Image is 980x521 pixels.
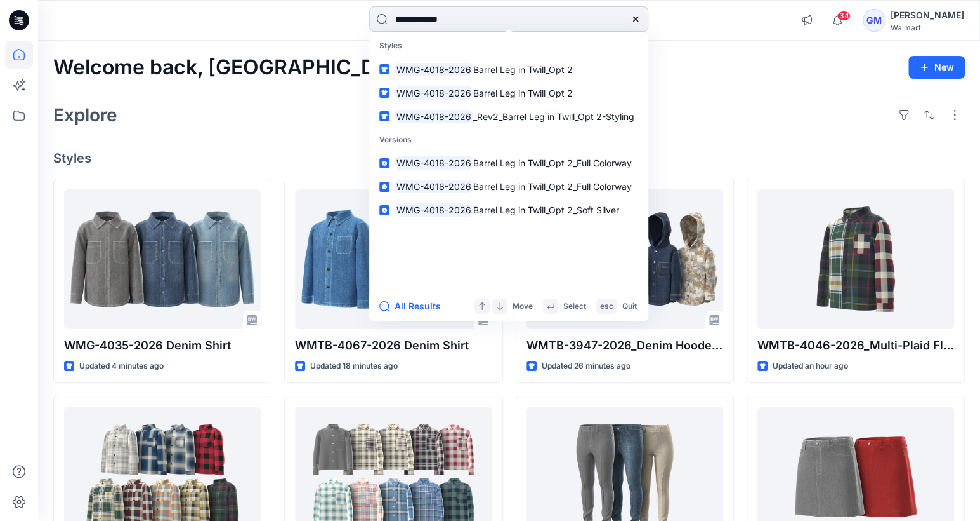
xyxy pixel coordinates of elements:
p: Styles [372,34,646,58]
span: _Rev2_Barrel Leg in Twill_Opt 2-Styling [473,111,634,122]
p: esc [600,300,613,313]
span: Barrel Leg in Twill_Opt 2 [473,88,573,98]
h2: Explore [53,105,117,125]
mark: WMG-4018-2026 [395,203,473,217]
div: [PERSON_NAME] [891,8,964,23]
p: WMTB-4046-2026_Multi-Plaid Flannel Shirt [757,337,954,355]
p: WMTB-3947-2026_Denim Hooded Overshirt [526,337,723,355]
p: Select [563,300,586,313]
p: Versions [372,128,646,152]
p: WMG-4035-2026 Denim Shirt [64,337,261,355]
a: WMG-4018-2026Barrel Leg in Twill_Opt 2_Full Colorway [372,151,646,175]
mark: WMG-4018-2026 [395,179,473,194]
mark: WMG-4018-2026 [395,109,473,124]
div: GM [863,9,885,32]
p: WMTB-4067-2026 Denim Shirt [295,337,492,355]
mark: WMG-4018-2026 [395,62,473,77]
div: Walmart [891,23,964,32]
p: Updated 4 minutes ago [79,360,164,373]
h4: Styles [53,151,965,166]
span: 34 [837,11,851,21]
a: WMG-4018-2026_Rev2_Barrel Leg in Twill_Opt 2-Styling [372,105,646,128]
span: Barrel Leg in Twill_Opt 2_Soft Silver [473,205,619,215]
p: Quit [622,300,637,313]
a: WMG-4018-2026Barrel Leg in Twill_Opt 2_Full Colorway [372,175,646,198]
p: Move [513,300,533,313]
mark: WMG-4018-2026 [395,156,473,170]
a: WMG-4035-2026 Denim Shirt [64,189,261,329]
a: WMG-4018-2026Barrel Leg in Twill_Opt 2 [372,58,646,81]
button: All Results [379,299,449,314]
span: Barrel Leg in Twill_Opt 2 [473,64,573,75]
a: WMG-4018-2026Barrel Leg in Twill_Opt 2_Soft Silver [372,198,646,222]
mark: WMG-4018-2026 [395,86,473,100]
h2: Welcome back, [GEOGRAPHIC_DATA] [53,56,421,79]
p: Updated 18 minutes ago [310,360,398,373]
span: Barrel Leg in Twill_Opt 2_Full Colorway [473,158,632,168]
a: WMTB-4067-2026 Denim Shirt [295,189,492,329]
a: WMTB-4046-2026_Multi-Plaid Flannel Shirt [757,189,954,329]
p: Updated 26 minutes ago [542,360,630,373]
p: Updated an hour ago [773,360,848,373]
a: WMG-4018-2026Barrel Leg in Twill_Opt 2 [372,81,646,105]
button: New [908,56,965,79]
span: Barrel Leg in Twill_Opt 2_Full Colorway [473,181,632,192]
